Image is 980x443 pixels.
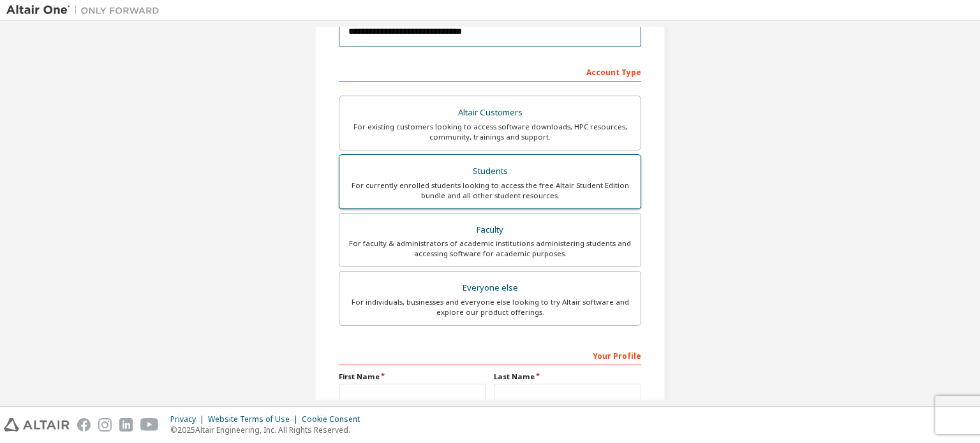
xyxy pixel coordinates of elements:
[347,180,633,201] div: For currently enrolled students looking to access the free Altair Student Edition bundle and all ...
[140,418,159,432] img: youtube.svg
[339,61,641,82] div: Account Type
[347,163,633,180] div: Students
[347,238,633,259] div: For faculty & administrators of academic institutions administering students and accessing softwa...
[347,104,633,122] div: Altair Customers
[170,414,208,425] div: Privacy
[347,221,633,239] div: Faculty
[4,418,70,432] img: altair_logo.svg
[170,425,367,435] p: © 2025 Altair Engineering, Inc. All Rights Reserved.
[494,372,641,382] label: Last Name
[98,418,112,432] img: instagram.svg
[77,418,91,432] img: facebook.svg
[6,4,166,17] img: Altair One
[339,372,486,382] label: First Name
[347,279,633,297] div: Everyone else
[208,414,302,425] div: Website Terms of Use
[119,418,133,432] img: linkedin.svg
[339,345,641,365] div: Your Profile
[347,297,633,317] div: For individuals, businesses and everyone else looking to try Altair software and explore our prod...
[347,122,633,142] div: For existing customers looking to access software downloads, HPC resources, community, trainings ...
[302,414,367,425] div: Cookie Consent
